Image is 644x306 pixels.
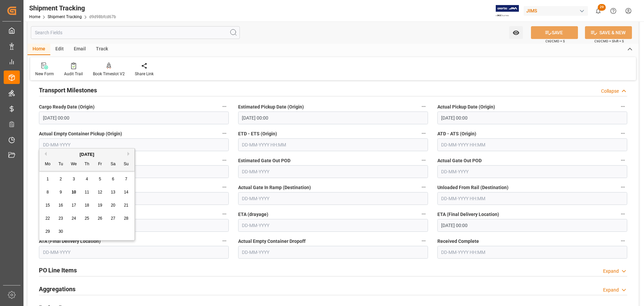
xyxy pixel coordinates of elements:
div: Choose Wednesday, September 10th, 2025 [70,188,78,196]
span: 17 [71,203,76,208]
span: Received Complete [437,238,479,245]
a: Home [29,14,40,19]
div: [DATE] [39,151,135,158]
div: Choose Thursday, September 18th, 2025 [83,201,91,210]
div: Choose Friday, September 26th, 2025 [96,214,104,223]
div: Choose Saturday, September 27th, 2025 [109,214,117,223]
div: Choose Sunday, September 14th, 2025 [122,188,130,196]
button: Next Month [127,152,131,156]
span: 26 [98,216,102,221]
div: Book Timeslot V2 [93,71,125,77]
span: 14 [124,190,128,194]
input: DD-MM-YYYY HH:MM [437,219,627,232]
input: DD-MM-YYYY HH:MM [238,112,428,124]
div: Expand [603,268,619,275]
span: ETA (drayage) [238,211,268,218]
button: open menu [509,26,523,39]
span: 24 [71,216,76,221]
div: Choose Tuesday, September 2nd, 2025 [57,175,65,183]
h2: Aggregations [39,285,75,294]
span: ETA (Final Delivery Location) [437,211,499,218]
span: 27 [111,216,115,221]
input: DD-MM-YYYY [238,219,428,232]
div: Choose Friday, September 5th, 2025 [96,175,104,183]
input: Search Fields [31,26,240,39]
span: 30 [58,229,63,234]
input: DD-MM-YYYY [238,165,428,178]
span: ETD - ETS (Origin) [238,130,277,137]
span: Unloaded From Rail (Destination) [437,184,508,191]
div: Choose Saturday, September 6th, 2025 [109,175,117,183]
span: Actual Pickup Date (Origin) [437,103,495,111]
input: DD-MM-YYYY HH:MM [238,138,428,151]
div: Choose Monday, September 22nd, 2025 [44,214,52,223]
span: 18 [85,203,89,208]
input: DD-MM-YYYY HH:MM [437,112,627,124]
div: Choose Tuesday, September 9th, 2025 [57,188,65,196]
span: Ctrl/CMD + S [545,39,565,44]
div: Mo [44,160,52,169]
input: DD-MM-YYYY HH:MM [437,138,627,151]
button: Actual Empty Container Pickup (Origin) [220,129,229,138]
span: 16 [58,203,63,208]
span: 29 [45,229,50,234]
span: Actual Gate Out POD [437,157,482,164]
button: ETA (Final Delivery Location) [619,210,627,218]
div: Edit [50,44,69,55]
button: ATA (Final Delivery Location) [220,236,229,245]
div: Choose Thursday, September 25th, 2025 [83,214,91,223]
div: Choose Sunday, September 7th, 2025 [122,175,130,183]
button: Actual Gate Out Ramp (Destination) [220,210,229,218]
div: Shipment Tracking [29,3,116,13]
span: 25 [85,216,89,221]
span: 23 [58,216,63,221]
div: Choose Sunday, September 28th, 2025 [122,214,130,223]
button: SAVE [531,26,578,39]
button: Received Complete [619,236,627,245]
span: ATD - ATS (Origin) [437,130,476,137]
input: DD-MM-YYYY [39,138,229,151]
span: 13 [111,190,115,194]
span: Estimated Pickup Date (Origin) [238,103,304,111]
span: 4 [86,177,88,181]
div: Choose Saturday, September 20th, 2025 [109,201,117,210]
div: Track [91,44,113,55]
button: Previous Month [43,152,47,156]
div: Expand [603,287,619,294]
div: Choose Tuesday, September 16th, 2025 [57,201,65,210]
span: Actual Gate In Ramp (Destination) [238,184,311,191]
span: 8 [47,190,49,194]
div: Home [28,44,50,55]
div: Choose Tuesday, September 23rd, 2025 [57,214,65,223]
button: Actual Empty Container Dropoff [419,236,428,245]
button: show 29 new notifications [591,3,606,18]
span: Actual Empty Container Dropoff [238,238,306,245]
span: 22 [45,216,50,221]
button: ETD - ETS (Origin) [419,129,428,138]
div: Choose Monday, September 8th, 2025 [44,188,52,196]
div: Audit Trail [64,71,83,77]
div: New Form [35,71,54,77]
div: Choose Wednesday, September 3rd, 2025 [70,175,78,183]
span: 7 [125,177,127,181]
input: DD-MM-YYYY [39,246,229,259]
input: DD-MM-YYYY HH:MM [39,112,229,124]
button: Rail Departure (Destination) [220,183,229,191]
span: 2 [60,177,62,181]
div: Choose Friday, September 12th, 2025 [96,188,104,196]
div: Tu [57,160,65,169]
h2: PO Line Items [39,266,77,275]
div: Choose Wednesday, September 17th, 2025 [70,201,78,210]
span: 21 [124,203,128,208]
span: 29 [598,4,606,11]
button: ETA Port of Discharge (Destination) [220,156,229,165]
button: JIMS [524,4,591,17]
span: 20 [111,203,115,208]
div: Choose Sunday, September 21st, 2025 [122,201,130,210]
button: SAVE & NEW [585,26,632,39]
span: Actual Empty Container Pickup (Origin) [39,130,122,137]
button: Actual Gate Out POD [619,156,627,165]
span: 1 [47,177,49,181]
button: Actual Gate In Ramp (Destination) [419,183,428,191]
span: 3 [73,177,75,181]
